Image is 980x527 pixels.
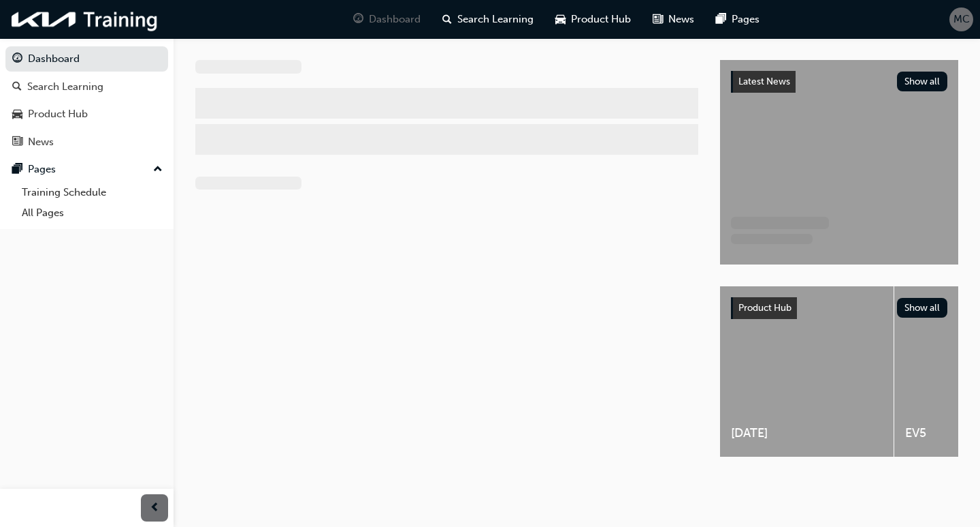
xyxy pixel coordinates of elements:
[732,12,759,27] span: Pages
[7,5,163,33] img: kia-training
[27,79,103,95] div: Search Learning
[12,81,22,93] span: search-icon
[150,500,160,517] span: prev-icon
[571,12,631,27] span: Product Hub
[897,72,948,91] button: Show all
[731,297,947,319] a: Product HubShow all
[12,108,22,121] span: car-icon
[12,136,22,149] span: news-icon
[555,11,566,28] span: car-icon
[5,46,168,72] a: Dashboard
[705,5,770,33] a: pages-iconPages
[653,11,663,28] span: news-icon
[153,161,163,179] span: up-icon
[5,74,168,100] a: Search Learning
[457,12,534,27] span: Search Learning
[720,286,894,457] a: [DATE]
[353,11,363,28] span: guage-icon
[28,162,56,177] div: Pages
[431,5,544,33] a: search-iconSearch Learning
[5,102,168,127] a: Product Hub
[544,5,642,33] a: car-iconProduct Hub
[642,5,705,33] a: news-iconNews
[16,202,168,224] a: All Pages
[5,130,168,155] a: News
[5,157,168,182] button: Pages
[12,53,22,65] span: guage-icon
[28,134,54,150] div: News
[12,164,22,176] span: pages-icon
[949,7,973,31] button: MC
[738,302,791,314] span: Product Hub
[738,76,790,87] span: Latest News
[953,12,970,27] span: MC
[897,298,948,318] button: Show all
[716,11,726,28] span: pages-icon
[369,12,421,27] span: Dashboard
[442,11,452,28] span: search-icon
[5,44,168,157] button: DashboardSearch LearningProduct HubNews
[28,106,88,122] div: Product Hub
[342,5,431,33] a: guage-iconDashboard
[731,71,947,93] a: Latest NewsShow all
[16,182,168,203] a: Training Schedule
[668,12,694,27] span: News
[731,425,883,441] span: [DATE]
